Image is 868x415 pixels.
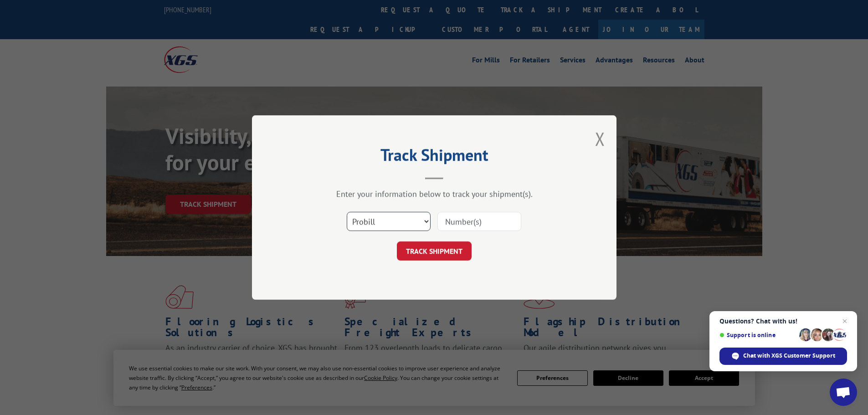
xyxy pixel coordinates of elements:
[397,241,472,261] button: TRACK SHIPMENT
[719,332,796,338] span: Support is online
[830,379,857,406] a: Open chat
[719,318,847,325] span: Questions? Chat with us!
[743,352,835,360] span: Chat with XGS Customer Support
[298,189,571,199] div: Enter your information below to track your shipment(s).
[595,127,605,151] button: Close modal
[437,212,521,231] input: Number(s)
[719,348,847,365] span: Chat with XGS Customer Support
[298,149,571,166] h2: Track Shipment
